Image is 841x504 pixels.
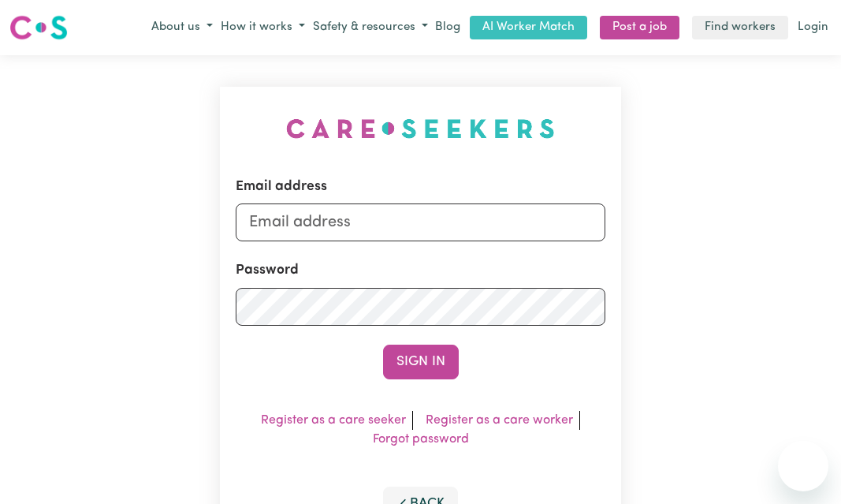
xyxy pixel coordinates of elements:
a: Blog [432,16,463,40]
a: Login [794,16,832,40]
a: Forgot password [373,433,469,446]
a: Post a job [600,16,679,40]
img: Careseekers logo [9,13,68,42]
label: Password [236,260,299,281]
a: Careseekers logo [9,9,68,46]
button: Safety & resources [309,15,432,41]
a: Register as a care worker [426,414,573,427]
input: Email address [236,203,606,241]
button: About us [147,15,217,41]
button: Sign In [383,345,459,379]
a: AI Worker Match [470,16,587,40]
button: How it works [217,15,309,41]
label: Email address [236,177,327,197]
a: Find workers [692,16,788,40]
a: Register as a care seeker [261,414,406,427]
iframe: Button to launch messaging window [778,441,828,491]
